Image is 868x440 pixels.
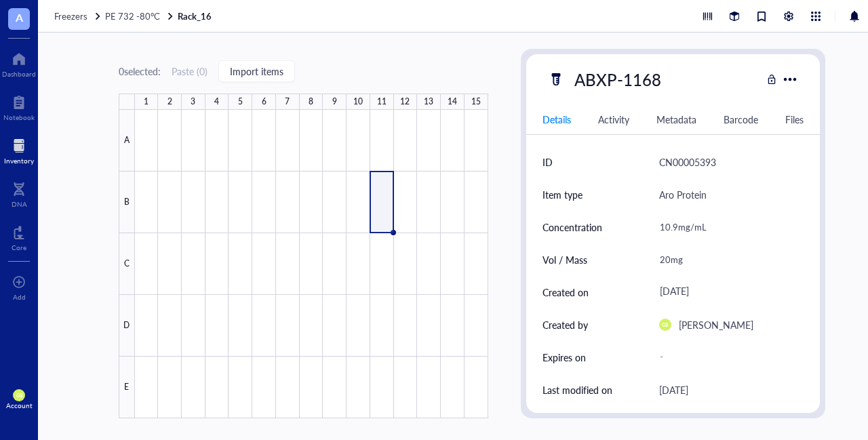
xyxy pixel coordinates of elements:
a: Freezers [54,10,102,22]
div: 11 [377,94,387,110]
div: 15 [471,94,481,110]
button: Paste (0) [172,60,208,82]
div: Created on [542,285,589,300]
div: Details [542,112,571,127]
div: A [119,110,135,172]
div: 5 [238,94,243,110]
div: Metadata [656,112,696,127]
div: DNA [12,200,27,208]
div: ABXP-1168 [568,65,667,94]
div: 10.9mg/mL [654,213,799,241]
div: Dashboard [2,70,36,78]
div: Core [12,243,26,252]
div: Files [785,112,804,127]
div: Item type [542,187,583,202]
span: Freezers [54,9,87,22]
div: [PERSON_NAME] [679,317,753,333]
div: - [654,345,799,369]
div: 13 [424,94,433,110]
div: 12 [400,94,410,110]
div: 20mg [654,245,799,274]
div: Account [6,401,33,409]
div: Notebook [3,113,35,121]
div: Created by [542,317,588,332]
div: Barcode [724,112,758,127]
div: [DATE] [659,382,688,398]
div: 8 [309,94,313,110]
div: ID [542,155,553,169]
a: Core [12,222,26,252]
div: Add [13,293,26,301]
div: [DATE] [654,280,799,304]
div: 7 [285,94,290,110]
div: 6 [262,94,267,110]
div: C [119,233,135,295]
a: Inventory [4,135,34,165]
span: GB [662,322,668,328]
div: 14 [448,94,457,110]
div: E [119,357,135,418]
div: Expires on [542,350,586,365]
div: 10 [353,94,363,110]
div: B [119,172,135,233]
a: PE 732 -80°C [105,10,175,22]
span: PE 732 -80°C [105,9,160,22]
div: Aro Protein [659,186,707,203]
div: Concentration [542,220,602,235]
span: Import items [230,66,283,77]
div: CN00005393 [659,154,716,170]
div: 0 selected: [119,64,161,79]
div: 1 [144,94,149,110]
div: 2 [167,94,172,110]
button: Import items [218,60,295,82]
div: 3 [191,94,195,110]
div: Inventory [4,157,34,165]
div: Last modified on [542,382,612,397]
span: GB [16,393,22,399]
a: Rack_16 [178,10,214,22]
div: 4 [214,94,219,110]
div: Activity [598,112,629,127]
div: Vol / Mass [542,252,587,267]
a: DNA [12,178,27,208]
a: Notebook [3,92,35,121]
div: 9 [332,94,337,110]
div: D [119,295,135,357]
span: A [16,9,23,26]
a: Dashboard [2,48,36,78]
